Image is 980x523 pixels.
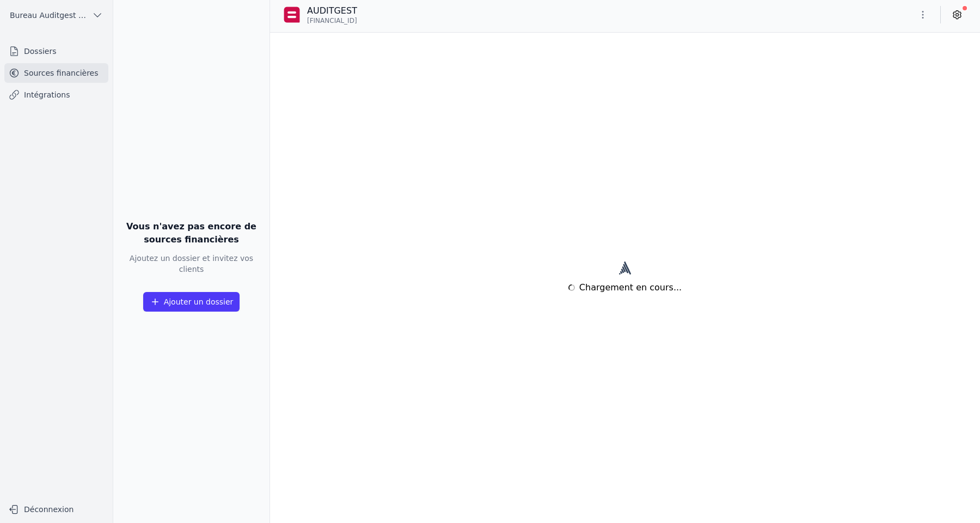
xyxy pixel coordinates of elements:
[4,63,108,83] a: Sources financières
[307,4,357,17] p: AUDITGEST
[4,7,108,24] button: Bureau Auditgest - [PERSON_NAME]
[10,10,88,21] span: Bureau Auditgest - [PERSON_NAME]
[4,41,108,61] a: Dossiers
[143,292,240,312] button: Ajouter un dossier
[307,16,357,25] span: [FINANCIAL_ID]
[579,281,682,294] span: Chargement en cours...
[122,253,261,275] p: Ajoutez un dossier et invitez vos clients
[283,6,301,23] img: belfius.png
[4,85,108,105] a: Intégrations
[4,501,108,518] button: Déconnexion
[122,220,261,246] h3: Vous n'avez pas encore de sources financières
